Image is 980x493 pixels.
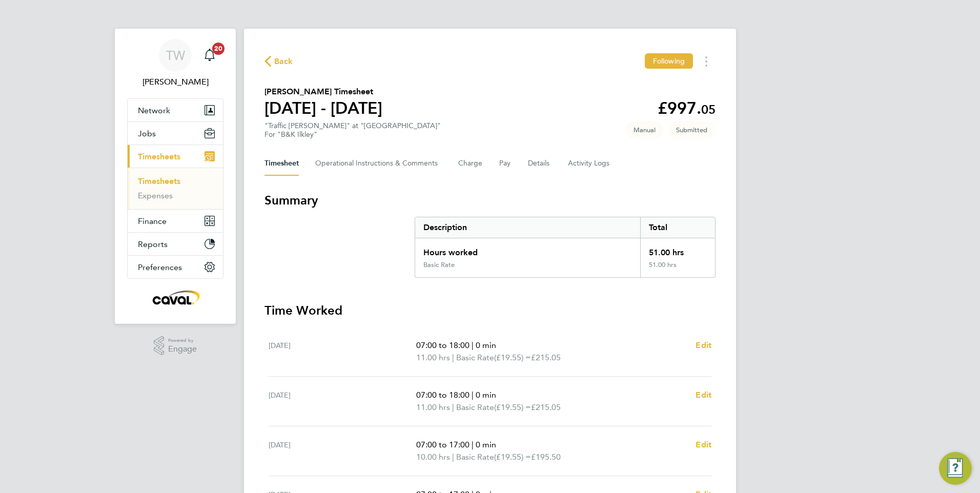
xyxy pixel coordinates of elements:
nav: Main navigation [115,29,236,324]
a: Edit [696,339,711,352]
a: 20 [199,39,220,72]
button: Following [645,53,693,69]
span: (£19.55) = [494,353,531,362]
span: Back [274,55,293,68]
img: caval-logo-retina.png [150,289,201,305]
a: Edit [696,389,711,401]
h3: Time Worked [264,302,716,319]
span: Timesheets [138,152,180,161]
span: £215.05 [531,402,561,412]
div: [DATE] [269,389,416,414]
span: £195.50 [531,452,561,462]
span: 07:00 to 17:00 [416,440,469,449]
div: Total [640,217,715,238]
button: Jobs [128,122,223,145]
button: Pay [499,151,512,176]
div: [DATE] [269,339,416,364]
span: Preferences [138,262,182,272]
span: 05 [701,102,716,117]
a: Go to home page [127,289,223,305]
div: Hours worked [415,238,640,261]
span: 0 min [476,390,496,400]
div: Timesheets [128,168,223,209]
span: Network [138,106,170,115]
button: Preferences [128,256,223,278]
button: Timesheet [264,151,299,176]
span: This timesheet is Submitted. [668,121,716,138]
button: Timesheets [128,145,223,168]
app-decimal: £997. [658,98,716,118]
button: Operational Instructions & Comments [315,151,442,176]
span: | [472,440,474,449]
h3: Summary [264,192,716,209]
button: Network [128,99,223,121]
span: 07:00 to 18:00 [416,390,469,400]
span: | [472,390,474,400]
span: Basic Rate [456,352,494,364]
span: Edit [696,390,711,400]
button: Activity Logs [568,151,611,176]
span: | [452,353,454,362]
span: Edit [696,340,711,350]
div: For "B&K Ilkley" [264,130,441,139]
span: 11.00 hrs [416,353,450,362]
div: [DATE] [269,439,416,463]
span: 11.00 hrs [416,402,450,412]
div: "Traffic [PERSON_NAME]" at "[GEOGRAPHIC_DATA]" [264,121,441,139]
span: £215.05 [531,353,561,362]
h1: [DATE] - [DATE] [264,98,382,118]
a: TW[PERSON_NAME] [127,39,223,88]
button: Timesheets Menu [697,53,716,69]
a: Powered byEngage [154,336,197,356]
button: Reports [128,233,223,255]
span: 20 [212,43,224,55]
span: Basic Rate [456,451,494,463]
button: Finance [128,210,223,232]
span: This timesheet was manually created. [625,121,664,138]
div: Description [415,217,640,238]
span: (£19.55) = [494,452,531,462]
span: | [452,402,454,412]
span: Reports [138,239,168,249]
span: 0 min [476,440,496,449]
span: | [452,452,454,462]
button: Back [264,55,293,68]
div: 51.00 hrs [640,261,715,277]
span: Edit [696,440,711,449]
a: Timesheets [138,176,180,186]
span: 07:00 to 18:00 [416,340,469,350]
span: | [472,340,474,350]
span: Engage [168,345,197,354]
span: 10.00 hrs [416,452,450,462]
span: Basic Rate [456,401,494,414]
span: (£19.55) = [494,402,531,412]
a: Edit [696,439,711,451]
h2: [PERSON_NAME] Timesheet [264,86,382,98]
span: Following [653,56,685,66]
div: Basic Rate [423,261,455,269]
span: 0 min [476,340,496,350]
span: TW [166,49,185,62]
div: Summary [415,217,716,278]
div: 51.00 hrs [640,238,715,261]
span: Tim Wells [127,76,223,88]
a: Expenses [138,191,173,200]
span: Powered by [168,336,197,345]
span: Jobs [138,129,156,138]
button: Engage Resource Center [939,452,972,485]
button: Charge [458,151,483,176]
span: Finance [138,216,167,226]
button: Details [528,151,552,176]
